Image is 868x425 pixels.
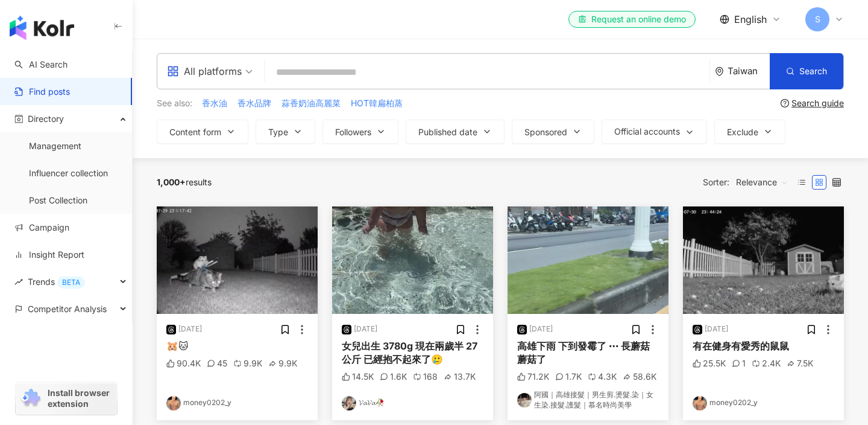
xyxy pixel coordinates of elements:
img: post-image [508,206,668,314]
div: Search guide [791,98,844,108]
div: 168 [413,371,438,383]
a: Influencer collection [29,167,108,179]
a: Find posts [14,86,70,98]
button: Sponsored [512,120,594,144]
div: [DATE] [178,324,202,334]
a: Management [29,140,81,152]
div: 4.3K [588,371,617,383]
a: searchAI Search [14,59,68,71]
span: question-circle [781,99,789,107]
span: rise [14,278,23,286]
div: 14.5K [342,371,374,383]
div: 有在健身有愛秀的鼠鼠 [693,339,834,353]
img: chrome extension [19,389,42,408]
img: post-image [683,206,844,314]
div: 45 [207,357,227,369]
span: S [815,13,820,26]
button: Type [256,120,315,144]
a: Insight Report [14,249,84,261]
button: Followers [322,120,398,144]
a: KOL Avatar𝓥𝓪𝓥𝓪🥀 [342,396,483,411]
button: 香水油 [201,97,228,110]
a: chrome extensionInstall browser extension [16,382,117,415]
div: 1.6K [380,371,407,383]
div: 女兒出生 3780g 現在兩歲半 27公斤 已經抱不起來了🥲 [342,339,483,366]
div: [DATE] [529,324,553,334]
div: 58.6K [623,371,656,383]
img: KOL Avatar [517,393,532,407]
img: KOL Avatar [166,396,181,411]
a: Post Collection [29,194,87,206]
button: Official accounts [602,120,707,144]
button: Search [770,53,843,89]
div: 🐹🐱 [166,339,308,353]
span: Sponsored [524,127,567,137]
span: Type [268,127,288,137]
span: Content form [169,127,221,137]
img: KOL Avatar [342,396,356,411]
div: BETA [57,276,85,289]
span: 蒜香奶油高麗菜 [281,97,341,109]
img: post-image [157,206,318,314]
span: Trends [28,268,85,295]
img: KOL Avatar [693,396,707,411]
button: 蒜香奶油高麗菜 [281,97,341,110]
span: Published date [418,127,477,137]
span: Official accounts [614,127,680,136]
span: Install browser extension [48,388,113,409]
a: KOL Avatarmoney0202_y [166,396,308,411]
div: 9.9K [268,357,297,369]
span: Search [799,66,827,76]
div: All platforms [167,62,242,81]
div: 高雄下雨 下到發霉了 ⋯ 長蘑菇蘑菇了 [517,339,659,366]
div: [DATE] [705,324,728,334]
div: 9.9K [233,357,262,369]
button: Exclude [714,120,785,144]
img: post-image [332,206,493,314]
button: 香水品牌 [237,97,272,110]
span: Followers [335,127,371,137]
div: [DATE] [354,324,377,334]
img: logo [10,16,74,40]
span: Competitor Analysis [28,295,107,322]
span: Exclude [727,127,758,137]
div: 7.5K [787,357,813,369]
div: 2.4K [752,357,781,369]
a: Campaign [14,222,69,234]
a: KOL Avatarmoney0202_y [693,396,834,411]
span: 香水油 [202,97,227,109]
button: Published date [406,120,505,144]
span: 香水品牌 [237,97,271,109]
a: KOL Avatar阿國｜高雄接髮｜男生剪.燙髮.染｜女生染.接髮.護髮｜慕名時尚美學 [517,390,659,411]
button: HOT韓扁柏蒸 [350,97,403,110]
a: Request an online demo [568,11,696,28]
span: Relevance [736,173,788,192]
span: See also: [157,97,192,109]
div: 71.2K [517,371,549,383]
span: 1,000+ [157,177,186,187]
div: 25.5K [693,357,726,369]
div: 1.7K [555,371,582,383]
span: HOT韓扁柏蒸 [351,97,403,109]
span: English [734,13,767,26]
div: 90.4K [166,357,201,369]
span: appstore [167,65,179,77]
div: 13.7K [444,371,476,383]
div: results [157,177,212,187]
button: Content form [157,120,248,144]
span: environment [715,67,724,76]
div: 1 [732,357,746,369]
div: Sorter: [703,173,794,192]
div: Request an online demo [578,13,686,25]
div: Taiwan [728,66,770,76]
span: Directory [28,105,64,132]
